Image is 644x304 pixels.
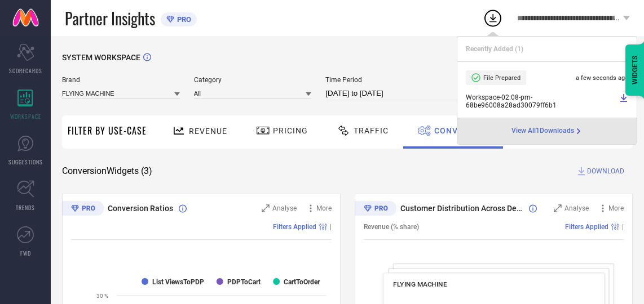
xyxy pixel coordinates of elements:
span: SYSTEM WORKSPACE [62,53,140,62]
span: Traffic [354,126,389,135]
span: Customer Distribution Across Device/OS [400,204,524,213]
span: Brand [62,76,180,84]
div: Open download list [483,8,503,28]
span: Filters Applied [565,223,608,231]
span: SUGGESTIONS [8,158,43,166]
span: Conversion Widgets ( 3 ) [62,166,152,177]
a: View All1Downloads [511,127,583,136]
text: 30 % [96,293,108,299]
text: CartToOrder [284,278,320,286]
span: Filter By Use-Case [68,124,147,137]
span: Conversion Ratios [108,204,173,213]
span: Revenue [189,127,227,136]
span: | [622,223,624,231]
a: Download [619,93,628,109]
span: a few seconds ago [576,74,628,82]
span: Pricing [273,126,308,135]
input: Select time period [325,87,472,100]
span: FWD [20,249,31,257]
text: List ViewsToPDP [152,278,204,286]
span: Time Period [325,76,472,84]
span: View All 1 Downloads [511,127,574,136]
span: FLYING MACHINE [393,280,447,288]
span: Analyse [272,204,297,212]
span: Category [194,76,312,84]
span: More [608,204,624,212]
div: Premium [62,201,104,218]
svg: Zoom [554,204,562,212]
span: Analyse [564,204,589,212]
span: TRENDS [16,203,35,212]
span: PRO [174,15,191,24]
span: Recently Added ( 1 ) [466,45,523,53]
span: WORKSPACE [10,112,41,120]
div: Open download page [511,127,583,136]
span: More [316,204,332,212]
span: Workspace - 02:08-pm - 68be96008a28ad30079ff6b1 [466,93,616,109]
div: Premium [355,201,396,218]
span: File Prepared [483,74,521,82]
span: DOWNLOAD [587,166,624,177]
svg: Zoom [262,204,270,212]
span: Partner Insights [65,7,155,30]
span: Conversion [434,126,489,135]
span: | [330,223,332,231]
text: PDPToCart [227,278,261,286]
span: Revenue (% share) [364,223,419,231]
span: Filters Applied [273,223,316,231]
span: SCORECARDS [9,66,42,75]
